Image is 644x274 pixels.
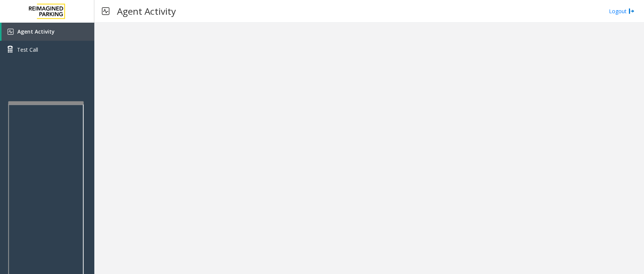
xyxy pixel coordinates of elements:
[17,28,55,35] span: Agent Activity
[113,2,180,20] h3: Agent Activity
[629,7,635,15] img: logout
[609,7,635,15] a: Logout
[2,23,94,41] a: Agent Activity
[102,2,109,20] img: pageIcon
[17,46,38,54] span: Test Call
[8,29,14,35] img: 'icon'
